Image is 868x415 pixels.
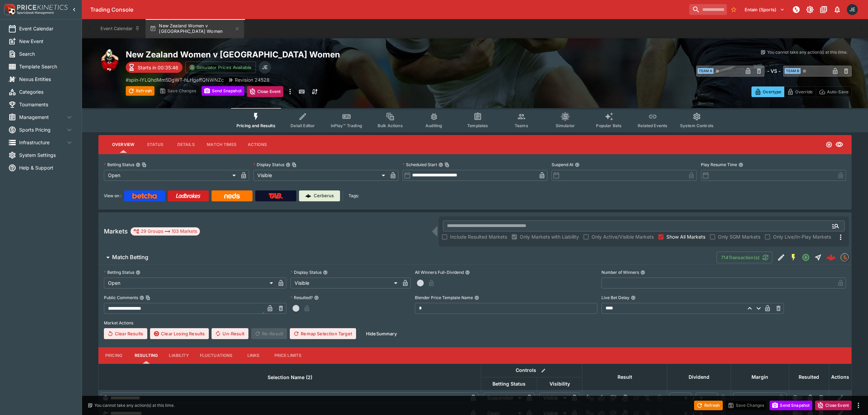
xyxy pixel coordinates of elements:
[601,269,639,275] p: Number of Winners
[751,86,852,97] div: Start From
[349,190,359,201] label: Tags:
[138,64,178,71] p: Starts in 00:35:46
[731,364,789,390] th: Margin
[19,63,73,70] span: Template Search
[789,364,829,390] th: Resulted
[231,108,719,132] div: Event type filters
[133,227,197,236] div: 29 Groups 103 Markets
[136,162,140,167] button: Betting StatusCopy To Clipboard
[575,162,580,167] button: Suspend At
[815,401,852,410] button: Close Event
[112,254,148,261] h6: Match Betting
[17,11,54,14] img: Sportsbook Management
[19,25,73,32] span: Event Calendar
[194,347,238,364] button: Fluctuations
[163,347,194,364] button: Liability
[236,123,275,128] span: Pricing and Results
[201,136,242,153] button: Match Times
[362,328,401,339] button: HideSummary
[176,193,201,199] img: Ladbrokes
[556,123,575,128] span: Simulator
[485,380,533,388] span: Betting Status
[104,190,121,201] label: View on :
[150,328,209,339] button: Clear Losing Results
[19,139,65,146] span: Infrastructure
[802,253,810,262] svg: Open
[812,251,824,264] button: Straight
[253,162,284,168] p: Display Status
[19,50,73,57] span: Search
[841,254,849,261] img: sportingsolutions
[126,49,489,60] h2: Copy To Clipboard
[290,328,356,339] button: Remap Selection Target
[104,162,134,168] p: Betting Status
[741,4,789,15] button: Select Tenant
[816,86,852,97] button: Auto-Save
[104,328,147,339] button: Clear Results
[770,401,812,410] button: Send Snapshot
[19,101,73,108] span: Tournaments
[465,270,470,275] button: All Winners Full-Dividend
[689,4,727,15] input: search
[666,233,705,240] span: Show All Markets
[827,88,849,95] p: Auto-Save
[132,193,157,199] img: Betcha
[104,227,128,235] h5: Markets
[286,162,290,167] button: Display StatusCopy To Clipboard
[136,270,140,275] button: Betting Status
[694,401,723,410] button: Refresh
[784,86,816,97] button: Override
[790,3,802,16] button: NOT Connected to PK
[775,251,787,264] button: Edit Detail
[826,253,836,262] img: logo-cerberus--red.svg
[331,123,362,128] span: InPlay™ Trading
[826,253,836,262] div: 2a94f7f1-c407-4374-96ef-f41806329901
[104,269,134,275] p: Betting Status
[608,392,619,403] button: Lose
[94,402,175,409] p: You cannot take any action(s) at this time.
[140,136,171,153] button: Status
[126,76,224,83] p: Copy To Clipboard
[146,295,150,300] button: Copy To Clipboard
[763,88,781,95] p: Overtype
[831,3,843,16] button: Notifications
[767,67,781,75] h6: - VS -
[299,190,340,201] a: Cerberus
[306,193,311,199] img: Cerberus
[542,380,578,388] span: Visibility
[450,233,507,240] span: Include Resulted Markets
[845,2,860,17] button: James Edlin
[171,136,201,153] button: Details
[259,61,271,73] div: James Edlin
[290,123,315,128] span: Detail Editor
[19,76,73,83] span: Nexus Entities
[104,295,138,300] p: Public Comments
[539,392,569,403] div: Visible
[98,49,120,71] img: rugby_union.png
[680,123,714,128] span: System Controls
[2,3,16,16] img: PriceKinetics Logo
[185,62,256,73] button: Simulator Prices Available
[104,278,275,289] div: Open
[800,251,812,264] button: Open
[601,295,629,300] p: Live Bet Delay
[269,347,307,364] button: Price Limits
[717,252,772,263] button: 714Transaction(s)
[829,364,852,390] th: Actions
[847,4,858,15] div: James Edlin
[829,220,842,232] button: Open
[631,392,642,403] button: Push
[235,76,270,83] p: Revision 24528
[19,38,73,45] span: New Event
[415,295,473,300] p: Blender Price Template Name
[483,392,524,403] div: Suspended
[773,233,831,240] span: Only Live/In-Play Markets
[785,68,801,74] span: Team B
[238,347,269,364] button: Links
[286,86,294,97] button: more
[251,328,287,339] span: Re-Result
[552,162,573,168] p: Suspend At
[817,3,830,16] button: Documentation
[314,192,334,199] p: Cerberus
[19,88,73,95] span: Categories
